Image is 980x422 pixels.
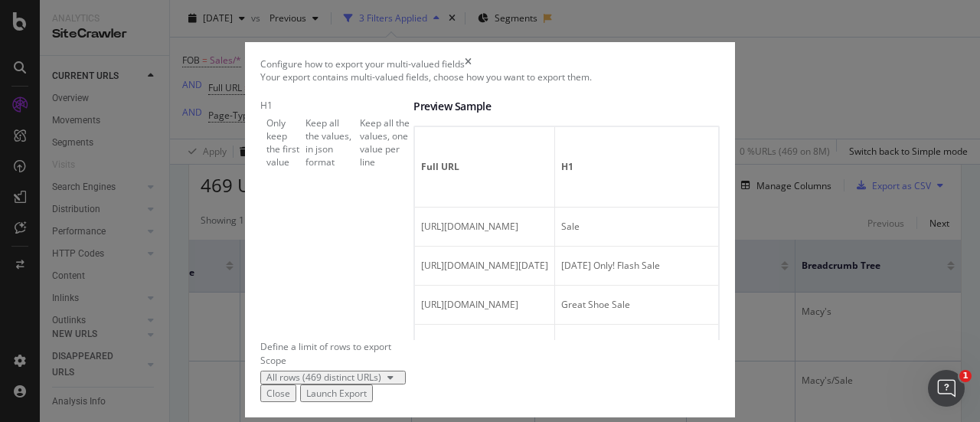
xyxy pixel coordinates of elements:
[260,340,720,353] div: Define a limit of rows to export
[266,116,299,169] div: Only keep the first value
[300,384,373,402] button: Launch Export
[245,42,735,417] div: modal
[266,387,290,400] div: Close
[260,57,465,70] div: Configure how to export your multi-valued fields
[421,160,544,174] span: Full URL
[260,70,720,83] div: Your export contains multi-valued fields, choose how you want to export them.
[928,370,965,407] iframe: Intercom live chat
[260,384,296,402] button: Close
[421,337,518,350] span: https://www.macys.com/shop/sale/jewelry-watches?id=228492
[299,116,353,169] div: Keep all the values, in json format
[421,259,548,272] span: https://www.macys.com/shop/sale/today-only-flash-sale?id=160842
[413,99,720,114] div: Preview Sample
[305,116,353,169] div: Keep all the values, in json format
[260,371,406,384] button: All rows (469 distinct URLs)
[959,370,972,382] span: 1
[561,298,630,311] span: Great Shoe Sale
[260,354,286,367] label: Scope
[561,337,640,350] span: Jewelry & Watches
[421,220,518,233] span: https://www.macys.com/shop/sale?id=3536
[465,57,472,70] div: times
[561,220,580,233] span: Sale
[561,160,736,174] span: H1
[421,298,518,311] span: https://www.macys.com/shop/sale/womens-shoes-sale/great-shoe-sale?id=340473
[260,116,299,169] div: Only keep the first value
[360,116,413,169] div: Keep all the values, one value per line
[260,99,273,112] label: H1
[561,259,660,272] span: Today Only! Flash Sale
[306,387,367,400] div: Launch Export
[266,373,381,382] div: All rows (469 distinct URLs)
